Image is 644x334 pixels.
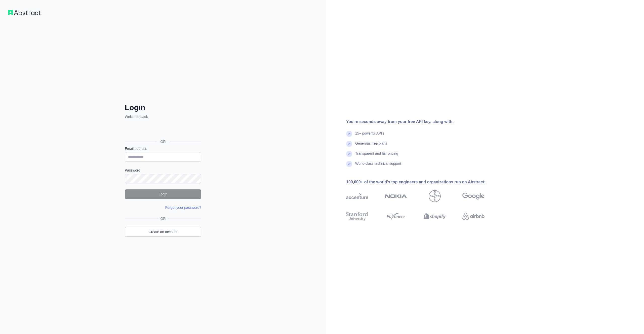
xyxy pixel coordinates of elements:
div: Generous free plans [355,141,387,151]
img: accenture [346,190,368,202]
img: check mark [346,161,352,167]
a: Forgot your password? [165,205,201,210]
div: World-class technical support [355,161,401,171]
img: airbnb [462,211,485,222]
h2: Login [125,103,201,112]
span: OR [158,216,168,221]
div: You're seconds away from your free API key, along with: [346,119,501,125]
img: google [462,190,485,202]
img: check mark [346,151,352,157]
img: bayer [429,190,441,202]
div: Transparent and fair pricing [355,151,398,161]
div: 100,000+ of the world's top engineers and organizations run on Abstract: [346,179,501,185]
img: Workflow [8,10,41,15]
span: OR [156,139,170,144]
img: nokia [385,190,407,202]
label: Email address [125,146,201,151]
button: Login [125,189,201,199]
iframe: Sign in with Google Button [122,125,203,136]
img: check mark [346,141,352,147]
img: check mark [346,131,352,137]
div: 15+ powerful API's [355,131,384,141]
a: Create an account [125,227,201,237]
p: Welcome back [125,114,201,119]
img: shopify [424,211,446,222]
label: Password [125,168,201,173]
img: payoneer [385,211,407,222]
img: stanford university [346,211,368,222]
